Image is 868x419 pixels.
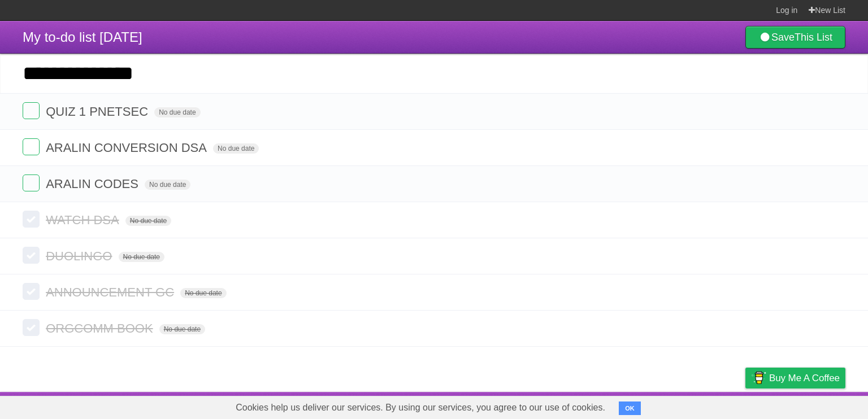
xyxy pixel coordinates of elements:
[769,368,840,388] span: Buy me a coffee
[23,283,40,300] label: Done
[125,216,171,226] span: No due date
[23,174,40,191] label: Done
[46,249,115,263] span: DUOLINGO
[731,395,760,416] a: Privacy
[224,396,617,419] span: Cookies help us deliver our services. By using our services, you agree to our use of cookies.
[23,138,40,155] label: Done
[774,395,845,416] a: Suggest a feature
[213,143,259,154] span: No due date
[745,368,845,389] a: Buy me a coffee
[145,180,190,190] span: No due date
[595,395,619,416] a: About
[159,324,205,334] span: No due date
[46,285,177,299] span: ANNOUNCEMENT GC
[119,252,164,262] span: No due date
[692,395,717,416] a: Terms
[46,321,155,335] span: ORGCOMM BOOK
[23,102,40,119] label: Done
[23,319,40,336] label: Done
[46,213,122,227] span: WATCH DSA
[23,211,40,228] label: Done
[180,288,226,298] span: No due date
[619,401,641,415] button: OK
[46,104,151,119] span: QUIZ 1 PNETSEC
[46,141,210,155] span: ARALIN CONVERSION DSA
[751,368,766,387] img: Buy me a coffee
[46,177,141,191] span: ARALIN CODES
[23,29,142,45] span: My to-do list [DATE]
[745,26,845,49] a: SaveThis List
[154,107,200,117] span: No due date
[23,247,40,264] label: Done
[632,395,678,416] a: Developers
[795,32,832,43] b: This List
